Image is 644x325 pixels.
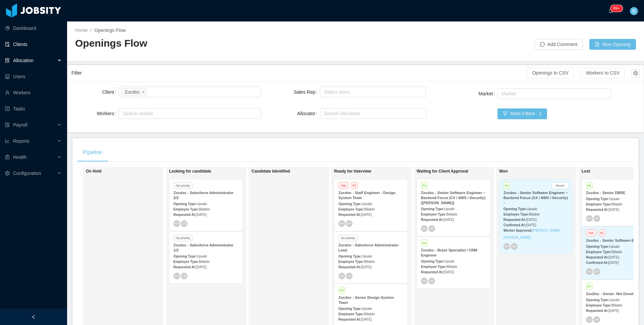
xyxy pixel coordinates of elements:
[595,318,599,321] span: MP
[338,202,362,206] strong: Opening Type:
[586,292,641,296] strong: ZocDoc - Senior .Net Developer
[527,68,574,79] button: Openings to CSV
[421,265,446,269] strong: Employee Type:
[503,191,568,205] strong: Zocdoc - Senior Software Engineer – Backend Focus (C# / AWS / Security) -
[338,213,361,217] strong: Requested At:
[364,207,375,211] span: Billable
[479,91,498,96] label: Market
[324,89,418,95] div: Select users
[169,169,263,174] h1: Looking for candidate
[102,89,119,95] label: Client
[174,274,179,278] span: PP
[173,191,233,200] strong: Zocdoc - Salesforce Administrator 2/2
[443,218,454,222] span: [DATE]
[503,229,560,239] a: [PERSON_NAME] [PERSON_NAME]
[71,67,527,79] div: Filter
[173,260,199,264] strong: Employee Type:
[497,108,547,119] button: icon: filterMore Filters · 1
[75,28,88,33] a: Home
[421,213,446,216] strong: Employee Type:
[121,109,124,118] input: Workers
[422,227,426,230] span: PP
[338,265,361,269] strong: Requested At:
[197,254,207,258] span: Upsale
[417,169,511,174] h1: Waiting for Client Approval
[338,312,364,316] strong: Employee Type:
[13,154,26,160] span: Health
[362,202,372,206] span: Upsale
[5,139,10,143] i: icon: line-chart
[338,307,362,311] strong: Opening Type:
[421,248,477,257] strong: Zocdoc - Braze Specialist / CRM Engineer
[581,68,625,79] button: Workers to CSV
[595,217,599,220] span: MP
[421,270,443,274] strong: Requested At:
[421,191,485,205] strong: Zocdoc - Senior Software Engineer – Backend Focus (C# / AWS / Security) ([PERSON_NAME])
[503,229,533,232] strong: Worker Approved:
[526,218,536,222] span: [DATE]
[173,182,193,189] span: No priority
[124,88,140,96] div: Zocdoc
[512,245,516,248] span: MP
[13,171,41,176] span: Configuration
[587,270,591,274] span: YS
[182,274,186,278] span: LS
[173,234,193,241] span: No priority
[196,265,206,269] span: [DATE]
[97,111,119,116] label: Workers
[421,182,428,189] span: P4
[338,243,398,252] strong: Zocdoc - Salesforce Administrator Lead
[5,38,62,51] a: icon: auditClients
[5,123,10,127] i: icon: file-protect
[503,182,510,189] span: P4
[338,260,364,264] strong: Employee Type:
[338,207,364,211] strong: Employee Type:
[334,169,428,174] h1: Ready for Interview
[13,138,30,144] span: Reports
[173,254,197,258] strong: Opening Type:
[632,69,640,78] button: icon: setting
[632,7,635,15] span: B
[351,182,358,189] span: P1
[338,295,394,305] strong: Zocdoc - Senior Design System Team
[5,70,62,83] a: icon: robotUsers
[586,229,596,236] span: Hot
[499,90,503,98] input: Market
[5,21,62,35] a: icon: pie-chartDashboard
[322,88,326,96] input: Sales Rep
[361,213,371,217] span: [DATE]
[608,256,619,259] span: [DATE]
[586,304,611,307] strong: Employee Type:
[444,260,454,263] span: Upsale
[609,245,620,248] span: Upsale
[503,213,529,216] strong: Employee Type:
[199,207,210,211] span: Billable
[13,58,34,63] span: Allocation
[294,89,320,95] label: Sales Rep
[338,191,395,200] strong: Zocdoc - Staff Engineer - Design System Team
[421,260,444,263] strong: Opening Type:
[586,250,611,254] strong: Employee Type:
[586,309,608,313] strong: Requested At:
[86,169,180,174] h1: On Hold
[526,223,536,227] span: [DATE]
[599,229,605,236] span: P1
[339,222,344,225] span: PP
[362,254,372,258] span: Upsale
[361,318,371,321] span: [DATE]
[503,207,527,211] strong: Opening Type:
[444,207,454,211] span: Upsale
[586,182,593,189] span: P4
[586,283,593,290] span: P4
[361,265,371,269] span: [DATE]
[609,197,620,201] span: Upsale
[421,207,444,211] strong: Opening Type:
[595,270,599,273] span: MP
[586,245,609,248] strong: Opening Type:
[94,28,125,33] span: Openings Flow
[173,265,196,269] strong: Requested At:
[586,256,608,259] strong: Requested At:
[503,218,526,222] strong: Requested At:
[121,88,147,96] li: Zocdoc
[446,265,457,269] span: Billable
